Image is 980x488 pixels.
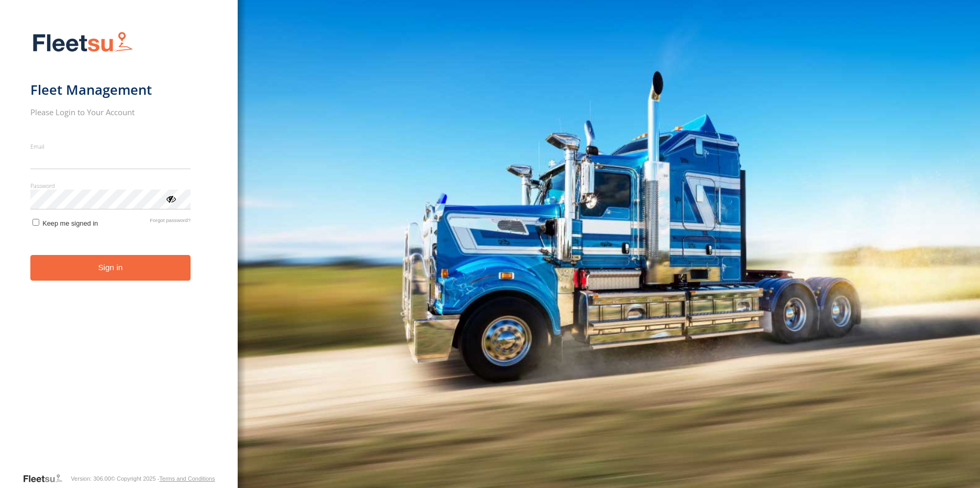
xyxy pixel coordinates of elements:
img: Fleetsu [30,29,135,56]
form: main [30,25,208,472]
label: Password [30,182,191,190]
h1: Fleet Management [30,81,191,98]
span: Keep me signed in [42,219,98,227]
div: ViewPassword [165,193,176,204]
button: Sign in [30,255,191,281]
label: Email [30,142,191,150]
a: Forgot password? [150,217,191,227]
h2: Please Login to Your Account [30,107,191,117]
div: © Copyright 2025 - [111,475,215,482]
input: Keep me signed in [32,219,39,226]
div: Version: 306.00 [71,475,110,482]
a: Visit our Website [23,473,71,484]
a: Terms and Conditions [159,475,215,482]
